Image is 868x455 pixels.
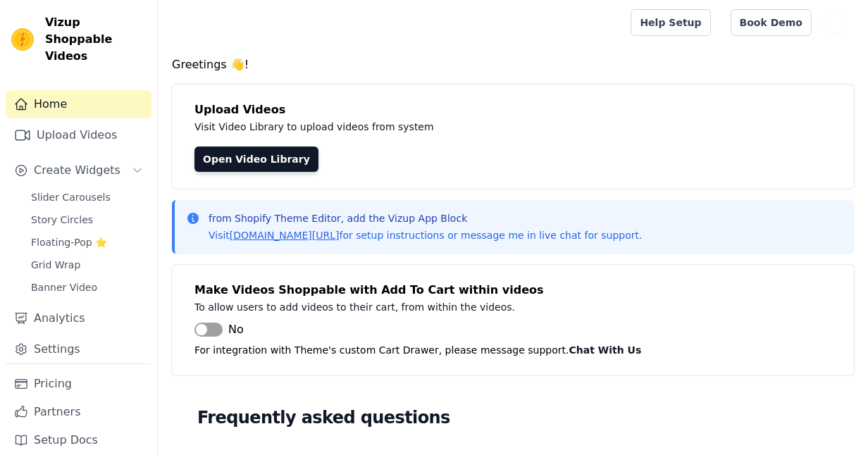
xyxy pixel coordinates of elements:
[31,258,80,272] span: Grid Wrap
[194,101,831,118] h4: Upload Videos
[34,162,120,179] span: Create Widgets
[228,321,244,338] span: No
[6,304,151,332] a: Analytics
[23,232,151,252] a: Floating-Pop ⭐
[631,9,710,36] a: Help Setup
[194,147,318,172] a: Open Video Library
[197,404,829,432] h2: Frequently asked questions
[731,9,812,36] a: Book Demo
[31,280,97,294] span: Banner Video
[23,187,151,207] a: Slider Carousels
[6,370,151,398] a: Pricing
[6,156,151,185] button: Create Widgets
[569,342,642,359] button: Chat With Us
[172,56,854,73] h4: Greetings 👋!
[6,90,151,118] a: Home
[23,255,151,275] a: Grid Wrap
[23,278,151,297] a: Banner Video
[6,335,151,363] a: Settings
[31,213,93,227] span: Story Circles
[6,398,151,426] a: Partners
[31,235,107,249] span: Floating-Pop ⭐
[194,118,826,135] p: Visit Video Library to upload videos from system
[194,342,831,359] p: For integration with Theme's custom Cart Drawer, please message support.
[194,299,826,316] p: To allow users to add videos to their cart, from within the videos.
[209,211,642,225] p: from Shopify Theme Editor, add the Vizup App Block
[6,121,151,149] a: Upload Videos
[11,28,34,51] img: Vizup
[31,190,111,204] span: Slider Carousels
[23,210,151,230] a: Story Circles
[45,14,146,65] span: Vizup Shoppable Videos
[230,230,340,241] a: [DOMAIN_NAME][URL]
[194,282,831,299] h4: Make Videos Shoppable with Add To Cart within videos
[194,321,244,338] button: No
[209,228,642,242] p: Visit for setup instructions or message me in live chat for support.
[6,426,151,454] a: Setup Docs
